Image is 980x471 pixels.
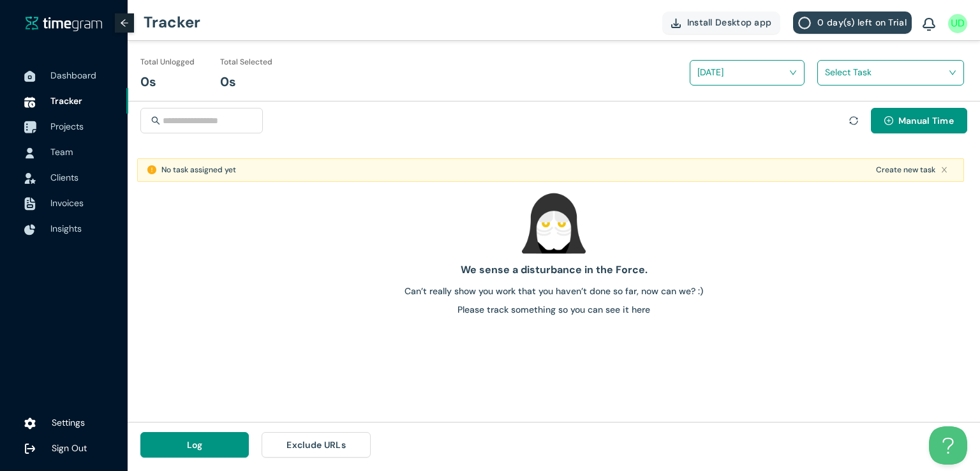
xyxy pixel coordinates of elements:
[26,16,102,31] img: timegram
[24,224,36,235] img: InsightsIcon
[24,197,36,211] img: InvoiceIcon
[286,438,346,452] span: Exclude URLs
[940,166,948,174] button: close
[26,15,102,31] a: timegram
[133,284,975,298] h1: Can’t really show you work that you haven’t done so far, now can we? :)
[923,18,935,32] img: BellIcon
[24,443,36,454] img: logOut.ca60ddd252d7bab9102ea2608abe0238.svg
[671,19,681,28] img: DownloadApp
[52,442,87,454] span: Sign Out
[898,114,954,128] span: Manual Time
[24,96,36,108] img: TimeTrackerIcon
[144,3,200,41] h1: Tracker
[140,56,195,68] h1: Total Unlogged
[884,116,893,126] span: plus-circle
[793,11,912,34] button: 0 day(s) left on Trial
[849,116,858,125] span: sync
[50,95,82,107] span: Tracker
[133,303,975,317] h1: Please track something so you can see it here
[50,146,73,158] span: Team
[662,11,781,34] button: Install Desktop app
[161,164,871,176] h1: No task assigned yet
[24,121,36,134] img: ProjectIcon
[52,417,85,428] span: Settings
[147,165,156,174] span: exclamation-circle
[220,72,236,92] h1: 0s
[151,116,160,125] span: search
[940,166,948,174] span: close
[929,426,967,465] iframe: Toggle Customer Support
[50,223,82,234] span: Insights
[24,173,36,184] img: InvoiceIcon
[24,417,36,430] img: settings.78e04af822cf15d41b38c81147b09f22.svg
[871,108,967,133] button: plus-circleManual Time
[50,172,78,183] span: Clients
[50,197,84,209] span: Invoices
[687,15,772,29] span: Install Desktop app
[522,191,586,255] img: empty
[140,72,156,92] h1: 0s
[50,121,84,132] span: Projects
[948,14,967,33] img: UserIcon
[817,15,907,29] span: 0 day(s) left on Trial
[262,432,370,458] button: Exclude URLs
[50,70,96,81] span: Dashboard
[120,19,129,27] span: arrow-left
[133,262,975,278] h1: We sense a disturbance in the Force.
[876,164,935,176] a: Create new task
[140,432,249,458] button: Log
[24,147,36,159] img: UserIcon
[24,71,36,82] img: DashboardIcon
[220,56,272,68] h1: Total Selected
[187,438,203,452] span: Log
